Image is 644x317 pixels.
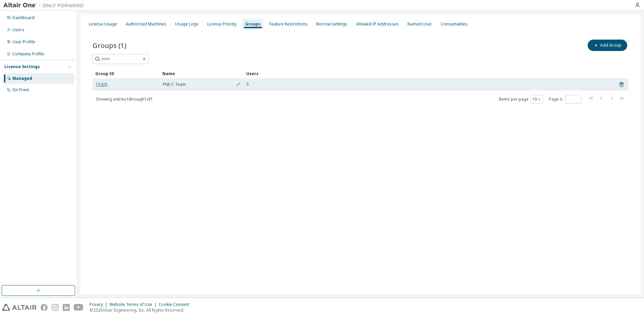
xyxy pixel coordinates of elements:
[499,95,543,104] span: Items per page
[90,302,109,307] div: Privacy
[408,21,432,27] div: Named User
[12,87,29,93] div: On Prem
[246,68,610,79] div: Users
[441,21,468,27] div: Consumables
[2,304,37,311] img: altair_logo.svg
[109,302,159,307] div: Website Terms of Use
[245,21,261,27] div: Groups
[269,21,308,27] div: Feature Restrictions
[93,41,126,50] span: Groups (1)
[12,76,32,81] div: Managed
[162,68,241,79] div: Name
[163,82,186,87] span: PNE-C Team
[95,68,157,79] div: Group ID
[74,304,84,311] img: youtube.svg
[356,21,399,27] div: Allowed IP Addresses
[90,307,193,313] p: © 2025 Altair Engineering, Inc. All Rights Reserved.
[12,15,35,20] div: Dashboard
[41,304,48,311] img: facebook.svg
[549,95,581,104] span: Page n.
[588,40,627,51] button: Add Group
[12,51,44,57] div: Company Profile
[63,304,70,311] img: linkedin.svg
[3,2,87,9] img: Altair One
[316,21,347,27] div: Borrow Settings
[96,82,107,87] a: 15426
[96,96,153,102] span: Showing entries 1 through 1 of 1
[12,39,35,45] div: User Profile
[247,82,249,87] span: 5
[4,64,40,69] div: License Settings
[532,97,541,102] button: 10
[175,21,199,27] div: Usage Logs
[52,304,59,311] img: instagram.svg
[12,27,24,33] div: Users
[207,21,236,27] div: License Priority
[89,21,117,27] div: License Usage
[159,302,193,307] div: Cookie Consent
[126,21,166,27] div: Authorized Machines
